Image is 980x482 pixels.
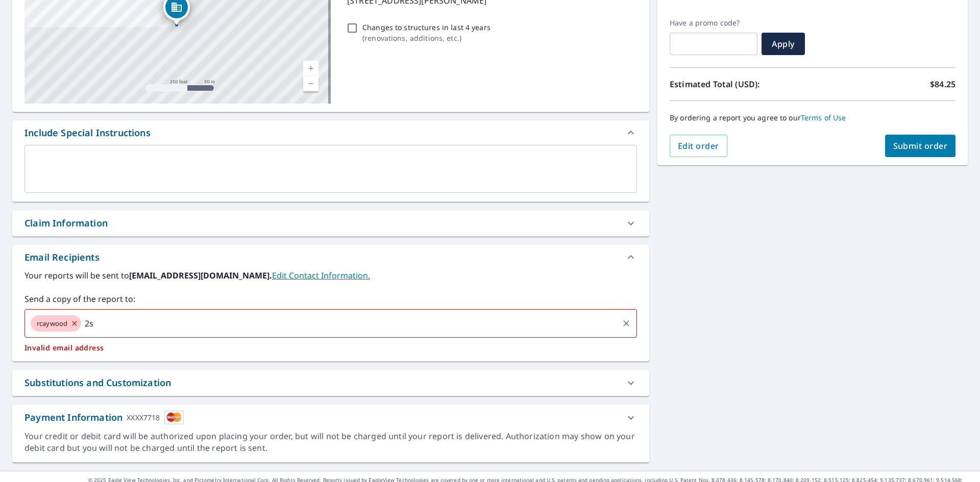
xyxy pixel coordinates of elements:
[24,126,151,140] div: Include Special Instructions
[12,210,649,236] div: Claim Information
[31,315,81,332] div: rcaywood
[164,411,184,424] img: cardImage
[24,216,108,230] div: Claim Information
[762,33,805,55] button: Apply
[129,270,272,281] b: [EMAIL_ADDRESS][DOMAIN_NAME].
[670,18,757,28] label: Have a promo code?
[24,343,637,352] p: Invalid email address
[619,316,633,331] button: Clear
[24,250,100,264] div: Email Recipients
[127,411,160,424] div: XXXX7718
[12,404,649,430] div: Payment InformationXXXX7718cardImage
[670,113,955,122] p: By ordering a report you agree to our
[303,61,318,76] a: Current Level 17, Zoom In
[24,430,637,454] div: Your credit or debit card will be authorized upon placing your order, but will not be charged unt...
[893,140,948,151] span: Submit order
[670,78,813,90] p: Estimated Total (USD):
[24,269,637,282] label: Your reports will be sent to
[272,270,370,281] a: EditContactInfo
[801,113,846,122] a: Terms of Use
[885,135,956,157] button: Submit order
[24,376,171,390] div: Substitutions and Customization
[24,411,184,424] div: Payment Information
[24,293,637,305] label: Send a copy of the report to:
[678,140,719,151] span: Edit order
[930,78,955,90] p: $84.25
[362,22,491,33] p: Changes to structures in last 4 years
[362,33,491,43] p: ( renovations, additions, etc. )
[12,370,649,396] div: Substitutions and Customization
[12,245,649,269] div: Email Recipients
[770,38,797,49] span: Apply
[31,319,73,328] span: rcaywood
[303,76,318,91] a: Current Level 17, Zoom Out
[12,120,649,145] div: Include Special Instructions
[670,135,727,157] button: Edit order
